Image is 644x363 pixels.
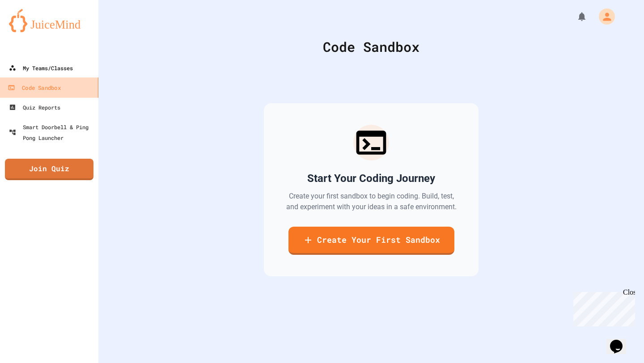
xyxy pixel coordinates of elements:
img: logo-orange.svg [9,9,89,32]
p: Create your first sandbox to begin coding. Build, test, and experiment with your ideas in a safe ... [285,191,457,212]
iframe: chat widget [606,327,635,354]
a: Join Quiz [5,159,93,180]
iframe: chat widget [570,288,635,326]
div: Chat with us now!Close [4,4,62,57]
div: My Notifications [560,9,589,24]
div: My Teams/Classes [9,63,73,73]
div: Smart Doorbell & Ping Pong Launcher [9,122,95,143]
div: Code Sandbox [121,37,622,57]
div: My Account [589,6,617,27]
div: Code Sandbox [8,82,60,93]
h2: Start Your Coding Journey [307,171,435,186]
div: Quiz Reports [9,102,60,113]
a: Create Your First Sandbox [288,227,454,255]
